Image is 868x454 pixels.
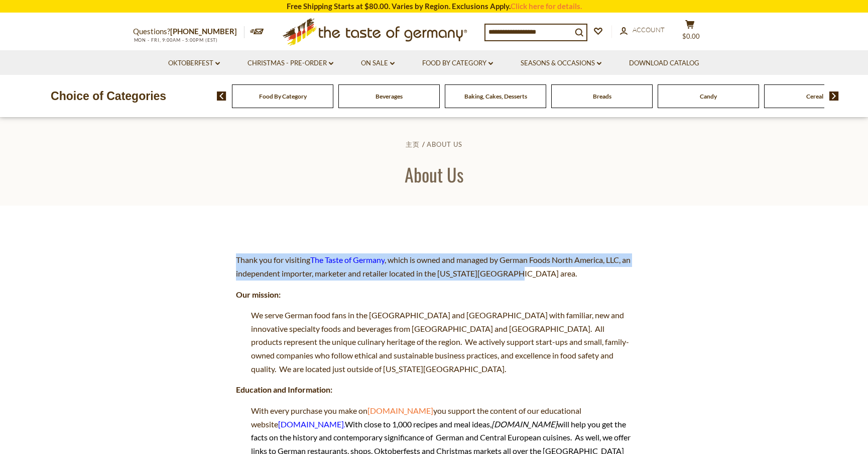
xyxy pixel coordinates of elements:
h1: About Us [31,163,837,186]
a: Seasons & Occasions [521,58,601,69]
a: [PHONE_NUMBER] [170,27,237,36]
a: On Sale [361,58,395,69]
span: MON - FRI, 9:00AM - 5:00PM (EST) [133,37,218,43]
a: Candy [700,93,717,100]
a: Oktoberfest [168,58,220,69]
a: [DOMAIN_NAME] [278,419,344,429]
a: Cereal [806,93,823,100]
button: $0.00 [675,20,705,45]
span: $0.00 [682,32,700,40]
a: Food By Category [422,58,493,69]
p: Questions? [133,25,244,38]
span: We serve German food fans in the [GEOGRAPHIC_DATA] and [GEOGRAPHIC_DATA] with familiar, new and i... [251,310,629,374]
img: previous arrow [217,92,226,101]
strong: Our mission: [236,290,281,299]
a: 主页 [406,140,420,148]
a: Click here for details. [511,2,582,11]
span: Account [633,26,665,34]
a: Food By Category [259,93,307,100]
a: Beverages [376,93,403,100]
a: Christmas - PRE-ORDER [247,58,333,69]
em: [DOMAIN_NAME] [491,419,557,429]
strong: Education and Information: [236,385,332,394]
a: Breads [593,93,611,100]
a: The Taste of Germany [310,255,385,264]
a: About Us [427,140,462,148]
a: Baking, Cakes, Desserts [464,93,527,100]
a: Download Catalog [629,58,699,69]
a: [DOMAIN_NAME] [367,406,433,415]
span: Thank you for visiting , which is owned and managed by German Foods North America, LLC, an indepe... [236,255,631,278]
img: next arrow [829,92,839,101]
a: Account [620,25,665,36]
